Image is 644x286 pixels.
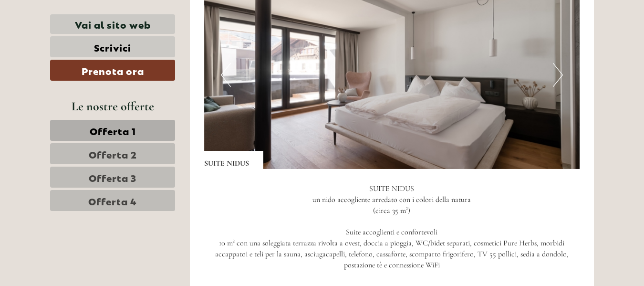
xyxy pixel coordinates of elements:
[89,170,136,184] span: Offerta 3
[204,183,580,271] p: SUITE NIDUS un nido accogliente arredato con i colori della natura (circa 35 m²) Suite accoglient...
[88,194,137,207] span: Offerta 4
[221,63,231,87] button: Previous
[50,60,175,81] a: Prenota ora
[50,14,175,34] a: Vai al sito web
[50,97,175,115] div: Le nostre offerte
[90,124,136,137] span: Offerta 1
[167,7,209,23] div: giovedì
[204,151,263,169] div: SUITE NIDUS
[89,147,137,160] span: Offerta 2
[320,247,376,268] button: Invia
[14,46,127,53] small: 11:42
[14,28,127,35] div: [GEOGRAPHIC_DATA]
[7,26,132,55] div: Buon giorno, come possiamo aiutarla?
[553,63,563,87] button: Next
[50,36,175,57] a: Scrivici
